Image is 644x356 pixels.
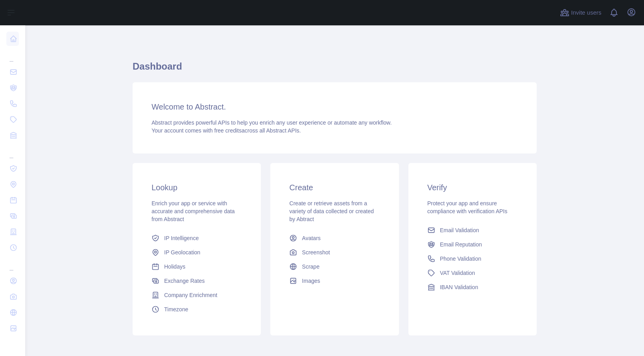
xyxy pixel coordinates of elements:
[164,305,188,313] span: Timezone
[6,47,19,63] div: ...
[424,252,521,266] a: Phone Validation
[164,248,200,256] span: IP Geolocation
[289,182,380,193] h3: Create
[440,240,482,248] span: Email Reputation
[302,248,330,256] span: Screenshot
[440,269,475,277] span: VAT Validation
[164,263,185,271] span: Holidays
[133,60,537,79] h1: Dashboard
[148,288,245,302] a: Company Enrichment
[571,8,601,17] span: Invite users
[214,127,241,134] span: free credits
[440,255,481,263] span: Phone Validation
[164,291,217,299] span: Company Enrichment
[164,234,199,242] span: IP Intelligence
[424,280,521,294] a: IBAN Validation
[148,259,245,274] a: Holidays
[424,266,521,280] a: VAT Validation
[152,182,242,193] h3: Lookup
[152,200,235,222] span: Enrich your app or service with accurate and comprehensive data from Abstract
[427,182,518,193] h3: Verify
[427,200,507,214] span: Protect your app and ensure compliance with verification APIs
[286,274,383,288] a: Images
[424,223,521,237] a: Email Validation
[558,6,603,19] button: Invite users
[424,237,521,252] a: Email Reputation
[302,234,320,242] span: Avatars
[148,231,245,245] a: IP Intelligence
[148,302,245,316] a: Timezone
[152,127,301,134] span: Your account comes with across all Abstract APIs.
[286,245,383,259] a: Screenshot
[302,263,319,271] span: Scrape
[289,200,374,222] span: Create or retrieve assets from a variety of data collected or created by Abtract
[286,259,383,274] a: Scrape
[302,277,320,285] span: Images
[6,256,19,272] div: ...
[152,101,518,112] h3: Welcome to Abstract.
[440,226,479,234] span: Email Validation
[148,245,245,259] a: IP Geolocation
[164,277,205,285] span: Exchange Rates
[6,144,19,160] div: ...
[286,231,383,245] a: Avatars
[148,274,245,288] a: Exchange Rates
[152,119,392,126] span: Abstract provides powerful APIs to help you enrich any user experience or automate any workflow.
[440,283,478,291] span: IBAN Validation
